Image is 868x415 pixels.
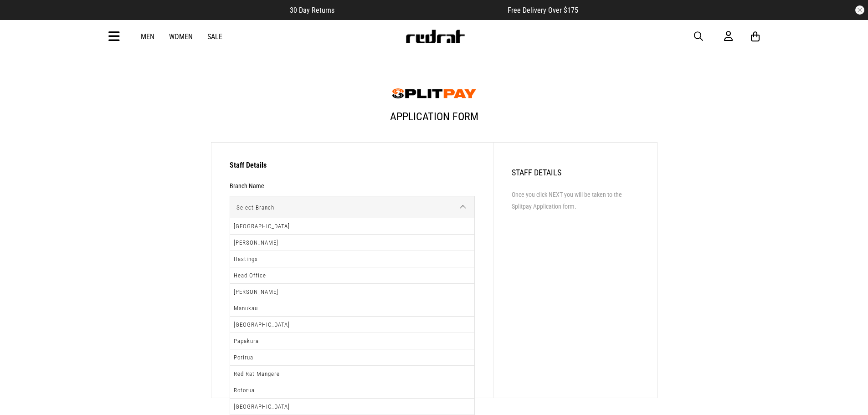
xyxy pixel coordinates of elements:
h2: Staff Details [512,168,639,177]
li: Head Office [230,267,474,284]
h3: Staff Details [230,161,475,175]
li: [PERSON_NAME] [230,284,474,300]
a: Men [141,32,154,41]
li: Hastings [230,251,474,267]
a: Sale [207,32,222,41]
li: Rotorua [230,382,474,399]
img: Redrat logo [405,30,465,43]
a: Women [169,32,193,41]
li: Porirua [230,349,474,366]
li: [GEOGRAPHIC_DATA] [230,218,474,235]
li: [GEOGRAPHIC_DATA] [230,317,474,333]
span: Select Branch [230,196,468,219]
li: Red Rat Mangere [230,366,474,382]
h1: Application Form [211,103,657,138]
span: Free Delivery Over $175 [508,6,578,15]
li: [PERSON_NAME] [230,235,474,251]
li: Manukau [230,300,474,317]
iframe: Customer reviews powered by Trustpilot [353,5,489,15]
li: Papakura [230,333,474,349]
li: Once you click NEXT you will be taken to the Splitpay Application form. [512,189,639,212]
span: 30 Day Returns [290,6,334,15]
li: [GEOGRAPHIC_DATA] [230,399,474,415]
h3: Branch Name [230,182,264,190]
